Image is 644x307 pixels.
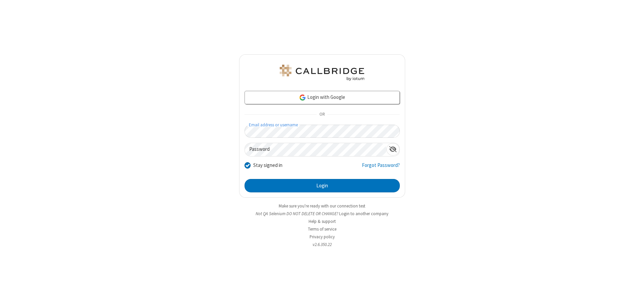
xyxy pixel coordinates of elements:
img: google-icon.png [299,94,306,101]
a: Privacy policy [310,234,335,240]
li: Not QA Selenium DO NOT DELETE OR CHANGE? [239,210,405,217]
label: Stay signed in [253,162,282,169]
div: Show password [386,143,399,156]
img: QA Selenium DO NOT DELETE OR CHANGE [278,65,366,81]
span: OR [317,110,327,119]
a: Make sure you're ready with our connection test [279,203,365,209]
button: Login [245,179,400,192]
input: Email address or username [245,125,400,138]
button: Login to another company [339,210,388,217]
li: v2.6.350.22 [239,241,405,248]
a: Terms of service [308,226,336,232]
a: Login with Google [245,91,400,104]
a: Help & support [309,219,336,224]
a: Forgot Password? [362,162,400,174]
input: Password [245,143,386,156]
